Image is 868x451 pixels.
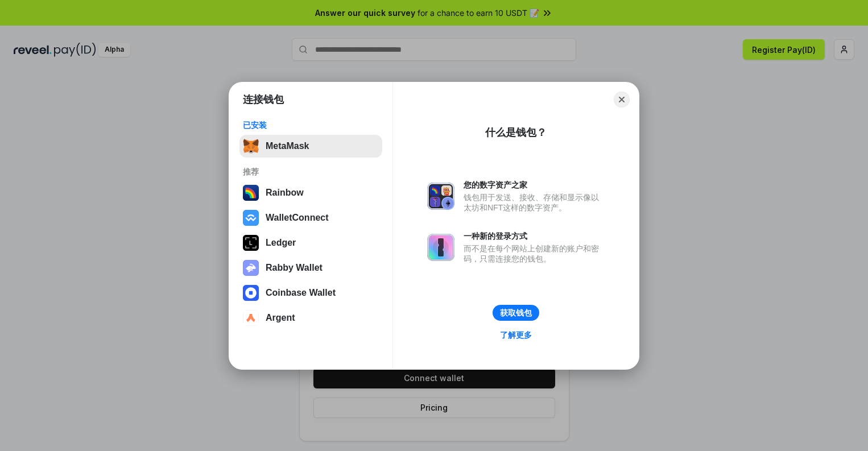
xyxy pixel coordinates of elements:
button: 获取钱包 [493,305,539,321]
div: 获取钱包 [500,308,532,318]
button: Ledger [239,231,382,254]
div: 而不是在每个网站上创建新的账户和密码，只需连接您的钱包。 [464,243,605,264]
div: 了解更多 [500,330,532,340]
div: 钱包用于发送、接收、存储和显示像以太坊和NFT这样的数字资产。 [464,192,605,213]
img: svg+xml,%3Csvg%20xmlns%3D%22http%3A%2F%2Fwww.w3.org%2F2000%2Fsvg%22%20width%3D%2228%22%20height%3... [243,235,259,251]
div: 您的数字资产之家 [464,180,605,190]
img: svg+xml,%3Csvg%20fill%3D%22none%22%20height%3D%2233%22%20viewBox%3D%220%200%2035%2033%22%20width%... [243,138,259,154]
button: Rainbow [239,181,382,204]
img: svg+xml,%3Csvg%20width%3D%2228%22%20height%3D%2228%22%20viewBox%3D%220%200%2028%2028%22%20fill%3D... [243,310,259,326]
button: WalletConnect [239,206,382,229]
button: MetaMask [239,135,382,158]
img: svg+xml,%3Csvg%20width%3D%2228%22%20height%3D%2228%22%20viewBox%3D%220%200%2028%2028%22%20fill%3D... [243,210,259,226]
div: Argent [266,313,295,323]
button: Rabby Wallet [239,256,382,279]
img: svg+xml,%3Csvg%20xmlns%3D%22http%3A%2F%2Fwww.w3.org%2F2000%2Fsvg%22%20fill%3D%22none%22%20viewBox... [427,183,454,210]
div: Rainbow [266,188,304,198]
img: svg+xml,%3Csvg%20width%3D%2228%22%20height%3D%2228%22%20viewBox%3D%220%200%2028%2028%22%20fill%3D... [243,285,259,301]
img: svg+xml,%3Csvg%20xmlns%3D%22http%3A%2F%2Fwww.w3.org%2F2000%2Fsvg%22%20fill%3D%22none%22%20viewBox... [243,260,259,276]
div: MetaMask [266,141,309,151]
div: 一种新的登录方式 [464,231,605,241]
h1: 连接钱包 [243,93,284,106]
div: 什么是钱包？ [485,126,547,139]
button: Argent [239,307,382,329]
div: WalletConnect [266,213,329,223]
a: 了解更多 [493,328,539,342]
div: 推荐 [243,167,379,177]
div: Rabby Wallet [266,263,323,273]
div: 已安装 [243,120,379,130]
div: Ledger [266,238,296,248]
button: Coinbase Wallet [239,282,382,304]
img: svg+xml,%3Csvg%20width%3D%22120%22%20height%3D%22120%22%20viewBox%3D%220%200%20120%20120%22%20fil... [243,185,259,201]
button: Close [614,92,630,107]
img: svg+xml,%3Csvg%20xmlns%3D%22http%3A%2F%2Fwww.w3.org%2F2000%2Fsvg%22%20fill%3D%22none%22%20viewBox... [427,234,454,261]
div: Coinbase Wallet [266,288,336,298]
